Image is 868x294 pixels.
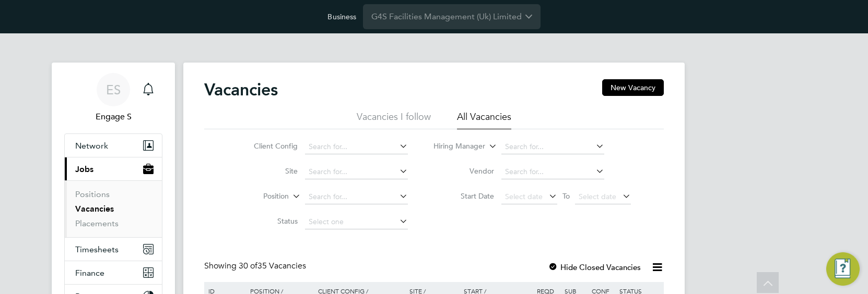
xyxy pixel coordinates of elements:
[425,141,485,152] label: Hiring Manager
[548,262,641,272] label: Hide Closed Vacancies
[65,261,162,284] button: Finance
[65,157,162,180] button: Jobs
[75,189,110,199] a: Positions
[75,268,104,278] span: Finance
[559,189,573,203] span: To
[106,83,121,96] span: ES
[434,191,494,201] label: Start Date
[64,73,162,123] a: ESEngage S
[305,215,408,229] input: Select one
[457,111,511,129] li: All Vacancies
[327,12,356,21] label: Business
[75,204,114,214] a: Vacancies
[305,140,408,154] input: Search for...
[239,261,306,271] span: 35 Vacancies
[579,192,616,201] span: Select date
[826,252,860,286] button: Engage Resource Center
[238,216,298,226] label: Status
[239,261,257,271] span: 30 of
[204,261,308,272] div: Showing
[238,141,298,151] label: Client Config
[434,166,494,176] label: Vendor
[305,190,408,204] input: Search for...
[75,218,119,228] a: Placements
[204,79,278,100] h2: Vacancies
[357,111,431,129] li: Vacancies I follow
[238,166,298,176] label: Site
[64,111,162,123] span: Engage S
[602,79,664,96] button: New Vacancy
[75,244,119,254] span: Timesheets
[501,165,604,179] input: Search for...
[65,180,162,237] div: Jobs
[65,134,162,157] button: Network
[75,164,93,174] span: Jobs
[501,140,604,154] input: Search for...
[505,192,543,201] span: Select date
[229,191,289,202] label: Position
[75,141,108,151] span: Network
[65,238,162,261] button: Timesheets
[305,165,408,179] input: Search for...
